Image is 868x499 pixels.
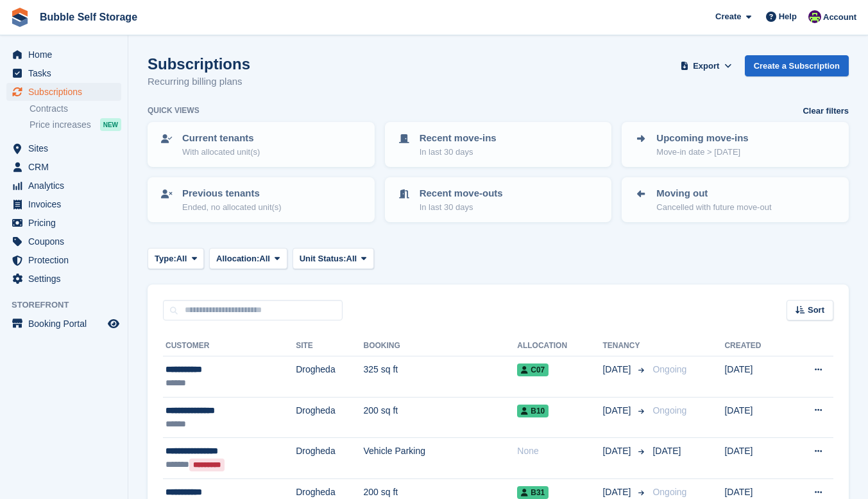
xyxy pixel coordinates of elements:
span: Subscriptions [28,83,105,101]
span: Ongoing [652,364,686,374]
a: Price increases NEW [30,118,121,132]
th: Created [724,336,787,356]
button: Unit Status: All [293,248,374,269]
td: 200 sq ft [363,397,517,438]
td: Drogheda [296,397,363,438]
td: 325 sq ft [363,356,517,398]
button: Export [678,55,735,76]
p: Recent move-outs [420,186,503,201]
p: In last 30 days [420,146,497,159]
p: Move-in date > [DATE] [656,146,748,159]
span: Price increases [30,119,91,131]
span: CRM [28,158,105,176]
td: Drogheda [296,356,363,398]
a: menu [6,270,121,288]
a: menu [6,315,121,333]
span: Protection [28,251,105,269]
span: Sort [808,304,824,317]
a: Recent move-ins In last 30 days [386,123,611,166]
span: All [346,252,357,265]
span: C07 [517,363,549,376]
p: In last 30 days [420,201,503,214]
span: Account [823,11,856,24]
span: [DATE] [602,444,633,458]
span: B31 [517,486,549,499]
p: Upcoming move-ins [656,131,748,146]
a: menu [6,158,121,176]
a: Upcoming move-ins Move-in date > [DATE] [623,123,847,166]
img: Tom Gilmore [808,10,821,23]
span: Pricing [28,214,105,232]
span: Ongoing [652,405,686,416]
button: Allocation: All [209,248,287,269]
th: Booking [363,336,517,356]
h1: Subscriptions [148,55,250,73]
a: Preview store [106,316,121,331]
th: Site [296,336,363,356]
a: Moving out Cancelled with future move-out [623,179,847,221]
p: Current tenants [182,131,260,146]
p: Cancelled with future move-out [656,201,771,214]
img: stora-icon-8386f47178a22dfd0bd8f6a31ec36ba5ce8667c1dd55bd0f319d3a0aa187defe.svg [10,8,30,27]
a: Clear filters [803,105,849,118]
p: Recurring billing plans [148,74,250,89]
td: [DATE] [724,397,787,438]
a: menu [6,139,121,157]
span: Invoices [28,195,105,213]
p: Ended, no allocated unit(s) [182,201,282,214]
th: Tenancy [602,336,647,356]
a: menu [6,214,121,232]
p: With allocated unit(s) [182,146,260,159]
span: Help [779,10,797,23]
a: menu [6,232,121,250]
span: Settings [28,270,105,288]
span: [DATE] [652,446,681,456]
td: [DATE] [724,438,787,479]
span: All [176,252,187,265]
a: Bubble Self Storage [35,6,142,28]
div: None [517,444,602,458]
span: Type: [155,252,176,265]
button: Type: All [148,248,204,269]
span: Analytics [28,177,105,195]
span: Tasks [28,64,105,82]
span: Booking Portal [28,315,105,333]
span: Create [715,10,741,23]
th: Customer [163,336,296,356]
span: [DATE] [602,404,633,417]
span: B10 [517,405,549,417]
span: [DATE] [602,363,633,376]
a: Contracts [30,103,121,115]
a: Current tenants With allocated unit(s) [149,123,373,166]
a: Create a Subscription [745,55,849,76]
span: Home [28,46,105,64]
span: Export [693,60,719,73]
a: Previous tenants Ended, no allocated unit(s) [149,179,373,221]
td: [DATE] [724,356,787,398]
a: menu [6,64,121,82]
a: menu [6,251,121,269]
p: Previous tenants [182,186,282,201]
span: Ongoing [652,487,686,497]
td: Drogheda [296,438,363,479]
span: Unit Status: [300,252,346,265]
a: menu [6,177,121,195]
span: Coupons [28,232,105,250]
a: menu [6,83,121,101]
td: Vehicle Parking [363,438,517,479]
div: NEW [100,118,121,131]
a: menu [6,195,121,213]
p: Recent move-ins [420,131,497,146]
span: All [259,252,270,265]
th: Allocation [517,336,602,356]
span: Allocation: [216,252,259,265]
a: menu [6,46,121,64]
span: Storefront [12,299,128,311]
h6: Quick views [148,105,200,116]
span: Sites [28,139,105,157]
p: Moving out [656,186,771,201]
span: [DATE] [602,486,633,499]
a: Recent move-outs In last 30 days [386,179,611,221]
